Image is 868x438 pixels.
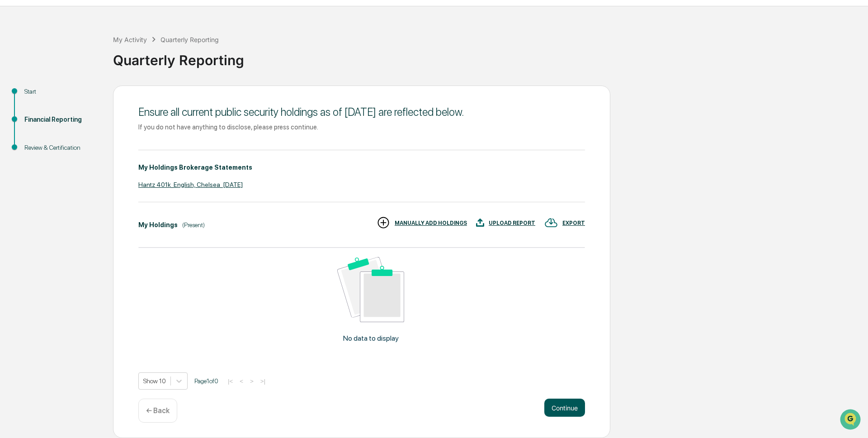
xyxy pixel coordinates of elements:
a: 🗄️Attestations [62,157,116,173]
div: Past conversations [9,100,61,108]
span: Page 1 of 0 [194,377,218,385]
a: Powered byPylon [64,200,109,207]
div: Start [24,87,99,96]
div: MANUALLY ADD HOLDINGS [395,220,467,226]
button: |< [225,377,236,385]
div: Start new chat [31,69,148,78]
span: Preclearance [18,161,58,170]
iframe: Open customer support [839,408,863,433]
span: [PERSON_NAME] [28,123,73,130]
button: > [247,377,256,385]
div: 🖐️ [9,162,16,169]
div: Quarterly Reporting [160,36,219,43]
img: Cameron Burns [9,114,24,129]
div: Hantz 401k_English, Chelsea_[DATE] [138,181,585,188]
div: Financial Reporting [24,115,99,124]
span: • [75,123,78,130]
div: My Holdings [138,221,178,229]
img: 1746055101610-c473b297-6a78-478c-a979-82029cc54cd1 [9,69,25,86]
div: 🔎 [9,179,16,186]
button: Start new chat [154,72,165,83]
div: If you do not have anything to disclose, please press continue. [138,123,585,131]
a: 🖐️Preclearance [5,157,62,173]
img: MANUALLY ADD HOLDINGS [377,216,390,229]
div: Quarterly Reporting [113,45,863,68]
img: 1746055101610-c473b297-6a78-478c-a979-82029cc54cd1 [18,124,25,131]
img: EXPORT [544,216,558,229]
button: Continue [544,399,585,417]
div: 🗄️ [66,162,73,169]
p: No data to display [343,334,399,343]
button: < [237,377,246,385]
p: How can we help? [9,19,165,33]
span: Data Lookup [18,178,57,187]
a: 🔎Data Lookup [5,174,61,190]
span: Attestations [75,161,112,170]
div: We're available if you need us! [31,78,114,86]
img: UPLOAD REPORT [476,216,484,229]
div: My Holdings Brokerage Statements [138,164,252,171]
div: UPLOAD REPORT [489,220,535,226]
div: Ensure all current public security holdings as of [DATE] are reflected below. [138,105,585,119]
p: ← Back [146,406,170,415]
div: (Present) [182,221,205,229]
span: Pylon [90,200,109,207]
button: See all [140,99,165,109]
div: EXPORT [562,220,585,226]
div: My Activity [113,36,147,43]
button: >| [258,377,268,385]
div: Review & Certification [24,143,99,152]
img: No data [337,257,404,323]
span: [DATE] [80,123,99,130]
